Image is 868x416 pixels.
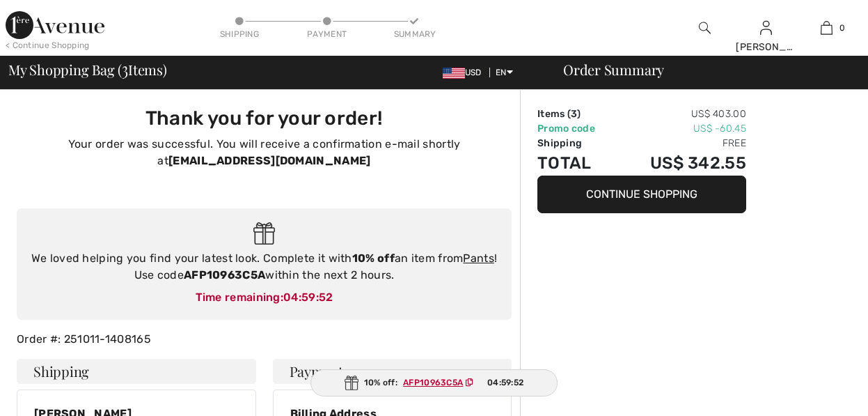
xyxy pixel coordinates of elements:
td: US$ 342.55 [616,151,746,176]
td: US$ 403.00 [616,107,746,121]
div: We loved helping you find your latest look. Complete it with an item from ! Use code within the n... [31,250,498,284]
span: 3 [122,59,128,77]
div: [PERSON_NAME] [736,40,795,54]
div: Payment [306,28,348,40]
span: 04:59:52 [487,376,523,389]
h4: Shipping [17,359,256,384]
td: Free [616,136,746,151]
img: Gift.svg [253,222,275,245]
img: US Dollar [443,68,465,79]
td: Items ( ) [537,107,616,121]
strong: 10% off [352,252,395,265]
div: 10% off: [310,369,558,396]
div: Summary [394,28,436,40]
h4: Payment [273,359,512,384]
a: 0 [797,20,856,36]
img: Gift.svg [345,376,358,390]
img: My Info [760,20,772,36]
strong: AFP10963C5A [184,268,265,282]
div: Shipping [219,28,260,40]
td: Total [537,151,616,176]
span: USD [443,68,487,77]
span: 0 [839,22,845,34]
button: Continue Shopping [537,176,746,213]
td: US$ -60.45 [616,121,746,136]
span: 3 [571,108,577,120]
span: My Shopping Bag ( Items) [8,63,167,77]
strong: [EMAIL_ADDRESS][DOMAIN_NAME] [168,154,370,167]
div: Order #: 251011-1408165 [8,331,520,348]
td: Shipping [537,136,616,151]
div: < Continue Shopping [6,39,90,52]
div: Order Summary [546,63,860,77]
img: My Bag [821,20,833,36]
p: Your order was successful. You will receive a confirmation e-mail shortly at [25,136,503,169]
ins: AFP10963C5A [403,378,463,387]
td: Promo code [537,121,616,136]
a: Pants [463,252,494,265]
span: EN [496,68,513,77]
span: 04:59:52 [283,291,333,304]
img: search the website [699,20,711,36]
a: Sign In [760,21,772,34]
img: 1ère Avenue [6,11,104,39]
h3: Thank you for your order! [25,107,503,130]
div: Time remaining: [31,289,498,306]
